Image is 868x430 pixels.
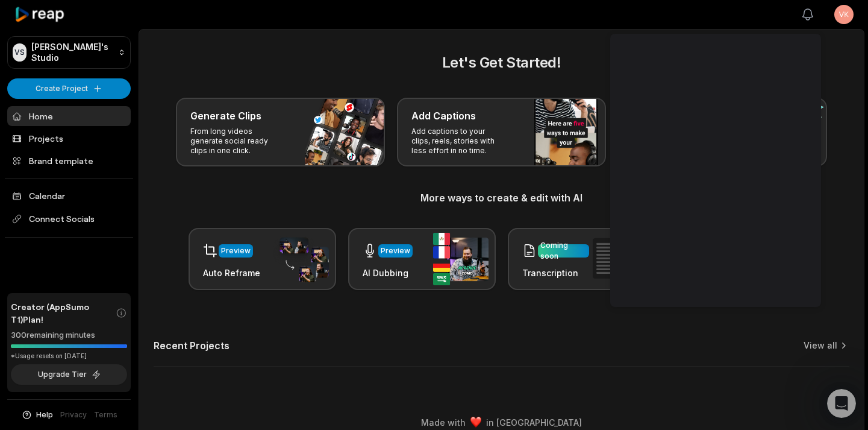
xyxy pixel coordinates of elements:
a: Brand template [7,151,131,171]
iframe: Intercom live chat [827,389,856,418]
span: Connect Socials [7,208,131,230]
h3: More ways to create & edit with AI [154,191,849,205]
img: transcription.png [593,233,648,285]
div: Preview [381,245,410,256]
div: Made with in [GEOGRAPHIC_DATA] [150,416,853,429]
p: Add captions to your clips, reels, stories with less effort in no time. [411,127,505,156]
a: Terms [94,409,117,420]
button: Help [21,409,53,420]
h3: Transcription [522,267,589,279]
h3: Auto Reframe [203,267,260,279]
div: *Usage resets on [DATE] [11,352,127,361]
div: 300 remaining minutes [11,329,127,341]
p: From long videos generate social ready clips in one click. [190,127,284,156]
span: Help [36,409,53,420]
h2: Recent Projects [154,340,229,352]
h2: Let's Get Started! [154,52,849,74]
span: Creator (AppSumo T1) Plan! [11,300,116,326]
img: heart emoji [470,417,481,428]
div: Coming soon [540,240,587,262]
button: Create Project [7,78,131,99]
div: VS [13,43,27,62]
a: Home [7,106,131,126]
a: View all [804,340,837,352]
div: Preview [221,245,251,256]
a: Calendar [7,186,131,206]
img: auto_reframe.png [273,236,329,283]
h3: Add Captions [411,109,476,123]
a: Projects [7,128,131,148]
img: ai_dubbing.png [433,233,489,285]
button: Upgrade Tier [11,364,127,385]
a: Privacy [60,409,87,420]
h3: Generate Clips [190,109,261,123]
p: [PERSON_NAME]'s Studio [31,42,113,63]
h3: AI Dubbing [363,267,413,279]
